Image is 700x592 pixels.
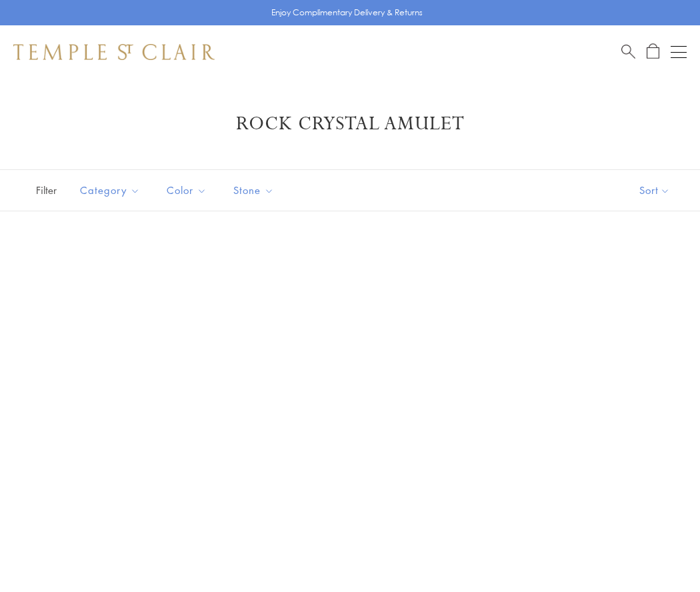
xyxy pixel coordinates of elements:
[33,112,667,136] h1: Rock Crystal Amulet
[223,175,284,205] button: Stone
[160,182,217,199] span: Color
[609,170,700,211] button: Show sort by
[271,6,423,19] p: Enjoy Complimentary Delivery & Returns
[73,182,150,199] span: Category
[671,44,687,60] button: Open navigation
[647,43,659,60] a: Open Shopping Bag
[157,175,217,205] button: Color
[621,43,635,60] a: Search
[70,175,150,205] button: Category
[227,182,284,199] span: Stone
[13,44,215,60] img: Temple St. Clair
